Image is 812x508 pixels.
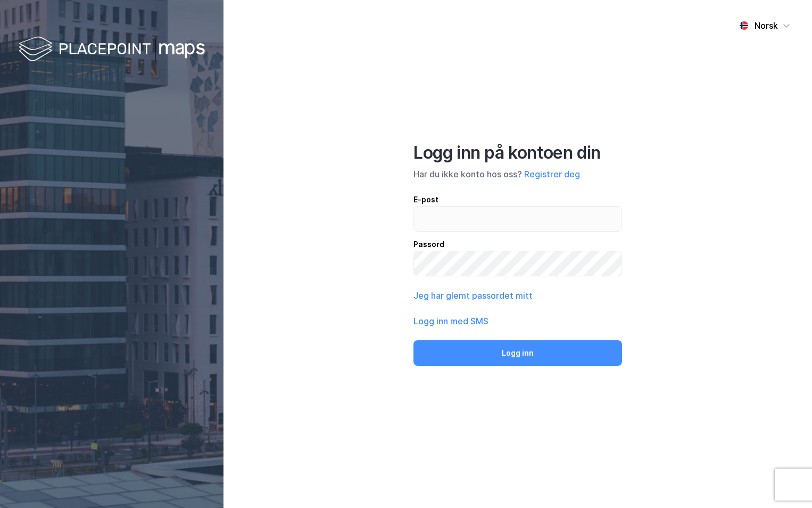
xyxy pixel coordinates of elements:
[413,289,533,302] button: Jeg har glemt passordet mitt
[413,168,622,181] div: Har du ikke konto hos oss?
[413,142,622,163] div: Logg inn på kontoen din
[759,457,812,508] iframe: Chat Widget
[413,193,622,206] div: E-post
[524,168,580,181] button: Registrer deg
[19,34,205,65] img: logo-white.f07954bde2210d2a523dddb988cd2aa7.svg
[413,238,622,251] div: Passord
[755,19,778,32] div: Norsk
[413,315,488,327] button: Logg inn med SMS
[413,340,622,366] button: Logg inn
